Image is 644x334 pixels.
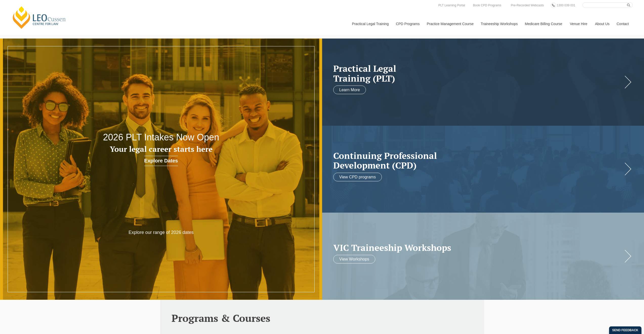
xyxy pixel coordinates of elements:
p: Explore our range of 2026 dates [97,230,225,235]
h2: Practical Legal Training (PLT) [333,64,623,83]
iframe: LiveChat chat widget [610,300,631,321]
a: View CPD programs [333,173,382,181]
a: Contact [613,13,633,35]
a: Practice Management Course [423,13,477,35]
span: 1300 039 031 [557,4,575,7]
a: [PERSON_NAME] Centre for Law [11,6,67,29]
h2: 2026 PLT Intakes Now Open [65,132,258,142]
a: Explore Dates [144,156,178,166]
a: CPD Programs [392,13,423,35]
a: Pre-Recorded Webcasts [510,3,545,8]
a: Practical LegalTraining (PLT) [333,64,623,83]
h2: Continuing Professional Development (CPD) [333,151,623,170]
a: Traineeship Workshops [477,13,521,35]
a: About Us [591,13,613,35]
h3: Your legal career starts here [65,145,258,153]
a: View Workshops [333,255,376,264]
a: PLT Learning Portal [437,3,466,8]
a: 1300 039 031 [555,3,576,8]
a: Venue Hire [566,13,591,35]
a: Learn More [333,86,366,94]
a: Book CPD Programs [472,3,502,8]
a: Medicare Billing Course [521,13,566,35]
h2: Programs & Courses [172,312,473,324]
a: Practical Legal Training [348,13,392,35]
a: Continuing ProfessionalDevelopment (CPD) [333,151,623,170]
a: VIC Traineeship Workshops [333,243,623,252]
